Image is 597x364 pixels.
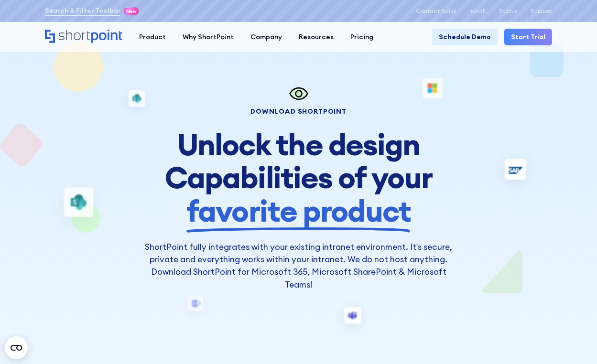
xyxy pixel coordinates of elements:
a: Support [531,8,552,14]
p: ShortPoint fully integrates with your existing intranet environment. It’s secure, private and eve... [141,241,455,291]
a: Product [131,29,174,45]
a: Install [469,8,486,14]
div: Pricing [350,32,373,42]
h1: Unlock the design Capabilities of your [141,128,455,227]
a: Home [45,30,123,44]
div: Product [139,32,166,42]
a: Company [242,29,291,45]
button: Open CMP widget [5,336,28,359]
a: Search & Filter Toolbar [45,6,121,16]
div: Download Shortpoint [141,108,455,115]
a: Status [499,8,517,14]
div: Why ShortPoint [183,32,234,42]
a: Start Trial [504,29,552,45]
a: Pricing [342,29,382,45]
a: Resources [291,29,342,45]
a: Contact Sales [416,8,456,14]
iframe: Chat Widget [549,318,597,364]
div: Company [250,32,282,42]
a: Why ShortPoint [174,29,242,45]
span: favorite product [186,194,411,227]
div: Resources [299,32,334,42]
a: Schedule Demo [432,29,498,45]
